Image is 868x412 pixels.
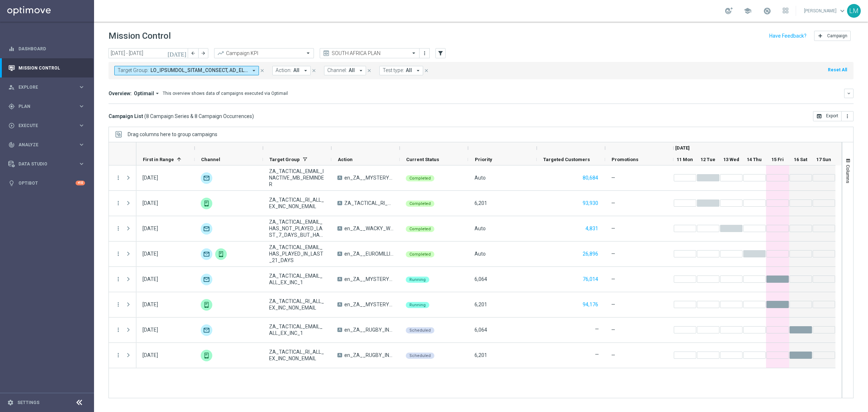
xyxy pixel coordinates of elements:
[8,122,15,129] i: play_circle_outline
[771,157,784,162] span: 15 Fri
[327,67,347,73] span: Channel:
[146,113,252,119] span: 8 Campaign Series & 8 Campaign Occurrences
[423,67,430,75] button: close
[132,90,163,97] button: Optimail arrow_drop_down
[344,200,393,206] span: ZA_TACTICAL_RI_ALL_EX_INC_NON_EMAIL_V2
[437,50,444,56] i: filter_alt
[475,175,486,181] span: Auto
[8,46,85,52] button: equalizer Dashboard
[8,84,15,91] i: person_search
[344,276,393,282] span: en_ZA__MYSTERY_BOX_REBRAND__EMT_ALL_EM_TAC_LT
[201,223,212,235] div: Optimail
[8,103,15,110] i: gps_fixed
[18,85,78,89] span: Explore
[803,5,847,16] a: [PERSON_NAME]keyboard_arrow_down
[8,161,85,167] button: Data Studio keyboard_arrow_right
[827,33,847,38] span: Campaign
[115,175,122,181] button: more_vert
[109,90,132,97] h3: Overview:
[675,145,690,151] span: [DATE]
[475,276,487,282] span: 6,064
[8,65,85,71] button: Mission Control
[337,176,342,180] span: A
[323,50,330,57] i: preview
[838,7,846,15] span: keyboard_arrow_down
[136,216,835,241] div: Press SPACE to select this row.
[142,352,158,358] div: 16 Aug 2025, Saturday
[475,157,492,162] span: Priority
[475,327,487,333] span: 6,064
[201,274,212,285] img: Optimail
[344,327,393,333] span: en_ZA__RUGBY_INT_SOUTH_AFRICA_VS_AUSTRALIA_LOTTO_COMBO__EMT_ALL_EM_TAC_LT
[582,173,599,182] button: 80,684
[611,276,615,282] span: —
[115,251,122,257] i: more_vert
[109,31,171,41] h1: Mission Control
[611,175,615,181] span: —
[78,103,85,110] i: keyboard_arrow_right
[409,353,431,358] span: Scheduled
[409,227,431,231] span: Completed
[8,180,85,186] button: lightbulb Optibot +10
[18,39,85,58] a: Dashboard
[324,66,366,75] button: Channel: All arrow_drop_down
[109,48,188,58] input: Select date range
[115,301,122,308] button: more_vert
[611,352,615,358] span: —
[406,327,434,333] colored-tag: Scheduled
[118,67,149,73] span: Target Group:
[595,351,599,358] label: —
[115,352,122,358] button: more_vert
[421,49,428,58] button: more_vert
[582,199,599,208] button: 93,930
[311,67,317,75] button: close
[251,67,257,74] i: arrow_drop_down
[816,113,822,119] i: open_in_browser
[8,142,15,148] i: track_changes
[18,123,78,128] span: Execute
[201,248,212,260] div: Optimail
[320,48,420,58] ng-select: SOUTH AFRICA PLAN
[8,84,78,91] div: Explore
[406,175,434,181] colored-tag: Completed
[8,104,85,109] button: gps_fixed Plan keyboard_arrow_right
[142,251,158,257] div: 14 Aug 2025, Thursday
[136,343,835,368] div: Press SPACE to select this row.
[201,172,212,184] img: Optimail
[344,175,393,181] span: en_ZA__MYSTERY_BOX_REMINDER_REBRAND__EMT_ALL_EM_TAC_LT
[142,301,158,308] div: 15 Aug 2025, Friday
[143,157,174,162] span: First in Range
[406,301,429,308] colored-tag: Running
[109,318,136,343] div: Press SPACE to select this row.
[409,201,431,206] span: Completed
[134,90,154,97] span: Optimail
[409,303,426,307] span: Running
[582,249,599,258] button: 26,896
[406,200,434,207] colored-tag: Completed
[76,181,85,185] div: +10
[424,68,429,73] i: close
[813,113,854,119] multiple-options-button: Export to CSV
[8,84,85,90] div: person_search Explore keyboard_arrow_right
[269,273,325,286] span: ZA_TACTICAL_EMAIL_ALL_EX_INC_1
[269,298,325,311] span: ZA_TACTICAL_RI_ALL_EX_INC_NON_EMAIL
[115,327,122,333] i: more_vert
[344,301,393,308] span: en_ZA__MYSTERY_BOX_REBRAND_15__ALL_RI_TAC_LT
[344,352,393,358] span: en_ZA__RUGBY_INT_SOUTH_AFRICA_VS_AUSTRALIA_LOTTO_COMBO__EMT_ALL_RI_TAC_LT
[201,198,212,209] div: OtherLevels
[201,324,212,336] img: Optimail
[302,67,309,74] i: arrow_drop_down
[115,200,122,206] button: more_vert
[166,48,188,59] button: [DATE]
[475,200,487,206] span: 6,201
[252,113,254,119] span: )
[366,67,373,75] button: close
[115,276,122,282] i: more_vert
[611,301,615,308] span: —
[582,275,599,284] button: 76,014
